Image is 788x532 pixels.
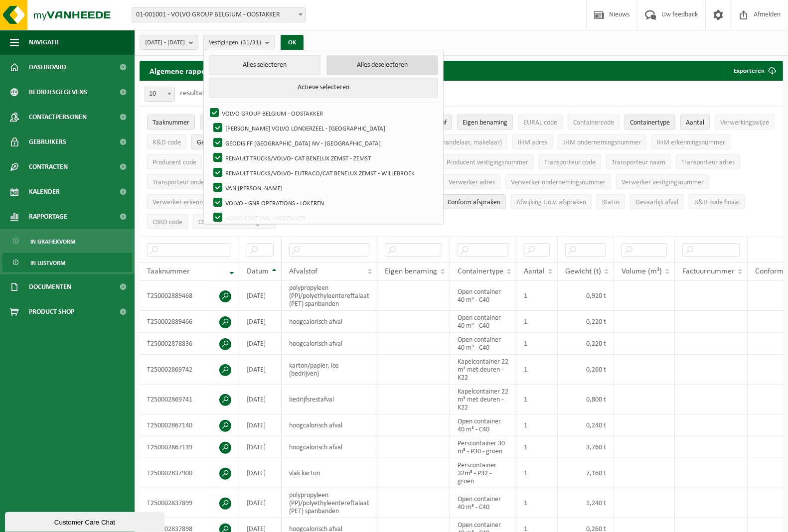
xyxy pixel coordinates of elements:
[239,436,282,458] td: [DATE]
[625,115,675,130] button: ContainertypeContainertype: Activate to sort
[463,119,507,127] span: Eigen benaming
[458,267,503,275] span: Containertype
[635,199,678,206] span: Gevaarlijk afval
[147,154,202,169] button: Producent codeProducent code: Activate to sort
[282,333,377,355] td: hoogcalorisch afval
[140,35,198,50] button: [DATE] - [DATE]
[180,89,251,97] label: resultaten weergeven
[140,61,239,81] h2: Algemene rapportering
[203,35,275,50] button: Vestigingen(31/31)
[682,267,735,275] span: Factuurnummer
[193,214,276,229] button: CSRD ESRS E5-5 categorieCSRD ESRS E5-5 categorie: Activate to sort
[616,174,709,189] button: Verwerker vestigingsnummerVerwerker vestigingsnummer: Activate to sort
[132,7,306,22] span: 01-001001 - VOLVO GROUP BELGIUM - OOSTAKKER
[153,219,182,226] span: CSRD code
[282,458,377,488] td: vlak karton
[450,281,516,311] td: Open container 40 m³ - C40
[622,179,704,186] span: Verwerker vestigingsnummer
[239,414,282,436] td: [DATE]
[147,194,243,209] button: Verwerker erkenningsnummerVerwerker erkenningsnummer: Activate to sort
[140,436,239,458] td: T250002867139
[239,281,282,311] td: [DATE]
[239,311,282,333] td: [DATE]
[140,333,239,355] td: T250002878836
[720,119,769,127] span: Verwerkingswijze
[622,267,662,275] span: Volume (m³)
[657,139,725,146] span: IHM erkenningsnummer
[239,458,282,488] td: [DATE]
[29,30,60,55] span: Navigatie
[5,510,166,532] iframe: chat widget
[29,55,66,80] span: Dashboard
[145,87,175,102] span: 10
[726,61,782,81] button: Exporteren
[247,267,269,275] span: Datum
[239,333,282,355] td: [DATE]
[239,355,282,385] td: [DATE]
[450,311,516,333] td: Open container 40 m³ - C40
[558,311,614,333] td: 0,220 t
[450,333,516,355] td: Open container 40 m³ - C40
[147,174,260,189] button: Transporteur ondernemingsnummerTransporteur ondernemingsnummer : Activate to sort
[630,194,684,209] button: Gevaarlijk afval : Activate to sort
[211,210,438,225] label: VOLVO GENT SML - OOSTAKKER
[563,139,641,146] span: IHM ondernemingsnummer
[450,414,516,436] td: Open container 40 m³ - C40
[511,179,606,186] span: Verwerker ondernemingsnummer
[689,194,745,209] button: R&D code finaalR&amp;D code finaal: Activate to sort
[281,35,304,51] button: OK
[450,436,516,458] td: Perscontainer 30 m³ - P30 - groen
[239,385,282,414] td: [DATE]
[198,219,271,226] span: CSRD ESRS E5-5 categorie
[153,179,254,186] span: Transporteur ondernemingsnummer
[282,414,377,436] td: hoogcalorisch afval
[447,159,528,166] span: Producent vestigingsnummer
[282,436,377,458] td: hoogcalorisch afval
[140,281,239,311] td: T250002889468
[153,119,189,127] span: Taaknummer
[29,105,87,130] span: Contactpersonen
[512,134,553,149] button: IHM adresIHM adres: Activate to sort
[145,87,174,101] span: 10
[680,115,710,130] button: AantalAantal: Activate to sort
[211,150,438,165] label: RENAULT TRUCKS/VOLVO- CAT BENELUX ZEMST - ZEMST
[132,8,306,22] span: 01-001001 - VOLVO GROUP BELGIUM - OOSTAKKER
[565,267,601,275] span: Gewicht (t)
[450,355,516,385] td: Kapelcontainer 22 m³ met deuren - K22
[516,311,558,333] td: 1
[573,119,614,127] span: Containercode
[558,385,614,414] td: 0,800 t
[516,199,586,206] span: Afwijking t.o.v. afspraken
[2,253,132,272] a: In lijstvorm
[147,214,188,229] button: CSRD codeCSRD code: Activate to sort
[29,179,60,204] span: Kalender
[449,179,495,186] span: Verwerker adres
[518,139,547,146] span: IHM adres
[140,458,239,488] td: T250002837900
[558,281,614,311] td: 0,920 t
[516,458,558,488] td: 1
[544,159,596,166] span: Transporteur code
[29,130,66,154] span: Gebruikers
[282,281,377,311] td: polypropyleen (PP)/polyethyleentereftalaat (PET) spanbanden
[630,119,670,127] span: Containertype
[450,385,516,414] td: Kapelcontainer 22 m³ met deuren - K22
[211,195,438,210] label: VOLVO - GNR OPERATIONS - LOKEREN
[29,299,74,324] span: Product Shop
[282,355,377,385] td: karton/papier, los (bedrijven)
[539,154,601,169] button: Transporteur codeTransporteur code: Activate to sort
[597,194,625,209] button: StatusStatus: Activate to sort
[558,458,614,488] td: 7,160 t
[505,174,611,189] button: Verwerker ondernemingsnummerVerwerker ondernemingsnummer: Activate to sort
[282,311,377,333] td: hoogcalorisch afval
[2,232,132,251] a: In grafiekvorm
[241,39,261,46] count: (31/31)
[326,55,438,75] button: Alles deselecteren
[385,267,437,275] span: Eigen benaming
[140,488,239,518] td: T250002837899
[211,135,438,150] label: GEODIS FF [GEOGRAPHIC_DATA] NV - [GEOGRAPHIC_DATA]
[443,174,500,189] button: Verwerker adresVerwerker adres: Activate to sort
[448,199,500,206] span: Conform afspraken
[694,199,740,206] span: R&D code finaal
[211,121,438,135] label: [PERSON_NAME] VOLVO LONDERZEEL - [GEOGRAPHIC_DATA]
